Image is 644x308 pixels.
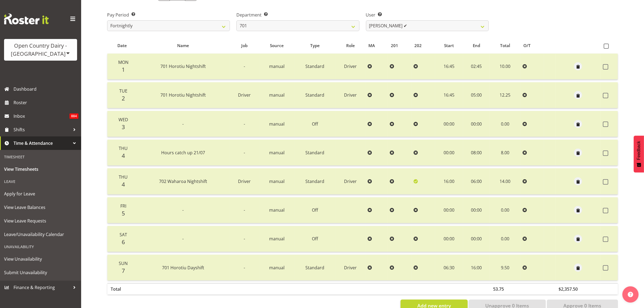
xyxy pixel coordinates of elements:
span: Type [310,42,320,49]
span: - [183,236,184,242]
span: Tue [119,88,127,94]
span: Shifts [14,126,70,134]
label: Department [236,12,359,18]
a: View Timesheets [1,162,80,176]
span: Sat [120,232,127,238]
span: View Leave Balances [4,203,77,211]
button: Feedback - Show survey [634,136,644,172]
td: 08:00 [463,140,490,166]
span: manual [269,236,285,242]
span: View Unavailability [4,255,77,263]
td: 16:00 [435,168,463,194]
a: View Leave Requests [1,214,80,228]
span: - [244,207,245,213]
label: Pay Period [107,12,230,18]
div: Unavailability [1,241,80,252]
span: 701 Horotiu Nightshift [160,92,206,98]
a: View Unavailability [1,252,80,266]
td: 00:00 [435,197,463,223]
span: manual [269,121,285,127]
span: Feedback [636,141,641,160]
td: 10.00 [490,54,520,80]
span: manual [269,265,285,271]
span: manual [269,150,285,156]
span: View Leave Requests [4,217,77,225]
td: 9.50 [490,255,520,280]
span: Thu [119,174,128,180]
td: 0.00 [490,226,520,252]
span: 202 [415,42,422,49]
td: Standard [295,54,335,80]
td: 16:00 [463,255,490,280]
span: - [183,207,184,213]
span: manual [269,92,285,98]
td: 00:00 [463,226,490,252]
span: Source [270,42,284,49]
td: 0.00 [490,111,520,137]
span: 2 [122,94,125,102]
td: Standard [295,255,335,280]
span: Total [500,42,510,49]
span: MA [369,42,375,49]
span: 701 Horotiu Dayshift [162,265,204,271]
td: 16:45 [435,54,463,80]
td: Standard [295,140,335,166]
span: Date [117,42,127,49]
span: Driver [238,178,251,184]
td: 14.00 [490,168,520,194]
span: Sun [119,260,128,266]
span: - [244,121,245,127]
span: 4 [122,181,125,188]
span: 4 [122,152,125,159]
img: help-xxl-2.png [628,292,633,297]
span: Driver [344,63,357,69]
span: Mon [118,59,128,65]
div: Timesheet [1,151,80,162]
span: Inbox [14,112,70,120]
td: 16:45 [435,82,463,108]
td: Off [295,226,335,252]
td: 00:00 [435,140,463,166]
span: 5 [122,209,125,217]
img: Rosterit website logo [4,14,49,24]
td: 02:45 [463,54,490,80]
span: 1 [122,66,125,73]
span: manual [269,207,285,213]
span: End [473,42,480,49]
span: Start [444,42,454,49]
span: Driver [238,92,251,98]
span: Job [241,42,247,49]
a: Apply for Leave [1,187,80,201]
span: 884 [70,113,78,119]
td: 0.00 [490,197,520,223]
span: View Timesheets [4,165,77,173]
span: 702 Waharoa Nightshift [159,178,207,184]
span: - [244,63,245,69]
span: 701 Horotiu Nightshift [160,63,206,69]
td: Off [295,197,335,223]
td: Off [295,111,335,137]
td: Standard [295,168,335,194]
span: 7 [122,267,125,274]
span: - [244,236,245,242]
td: 00:00 [463,197,490,223]
th: $2,357.50 [556,283,601,294]
td: 00:00 [435,226,463,252]
span: 3 [122,123,125,131]
span: O/T [523,42,531,49]
div: Open Country Dairy - [GEOGRAPHIC_DATA] [9,42,72,58]
div: Leave [1,176,80,187]
span: Finance & Reporting [14,283,70,291]
span: Roster [14,99,78,107]
span: Apply for Leave [4,190,77,198]
td: 8.00 [490,140,520,166]
td: 06:30 [435,255,463,280]
span: 6 [122,238,125,246]
span: Driver [344,92,357,98]
span: Leave/Unavailability Calendar [4,230,77,238]
span: - [244,150,245,156]
span: 201 [391,42,398,49]
td: 00:00 [463,111,490,137]
span: Submit Unavailability [4,268,77,277]
a: Leave/Unavailability Calendar [1,228,80,241]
